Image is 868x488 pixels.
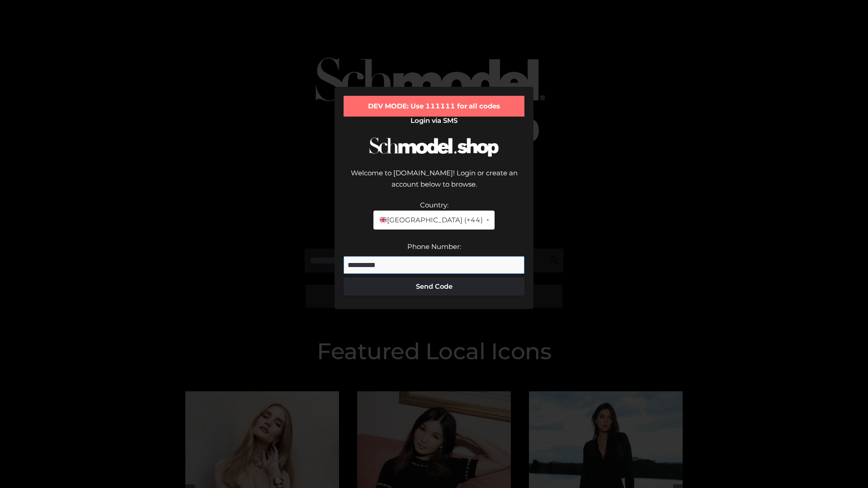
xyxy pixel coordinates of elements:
[344,167,524,199] div: Welcome to [DOMAIN_NAME]! Login or create an account below to browse.
[407,242,461,251] label: Phone Number:
[366,129,502,165] img: Schmodel Logo
[379,214,482,226] span: [GEOGRAPHIC_DATA] (+44)
[420,201,448,209] label: Country:
[344,277,524,296] button: Send Code
[344,96,524,117] div: DEV MODE: Use 111111 for all codes
[344,117,524,125] h2: Login via SMS
[380,216,387,223] img: 🇬🇧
